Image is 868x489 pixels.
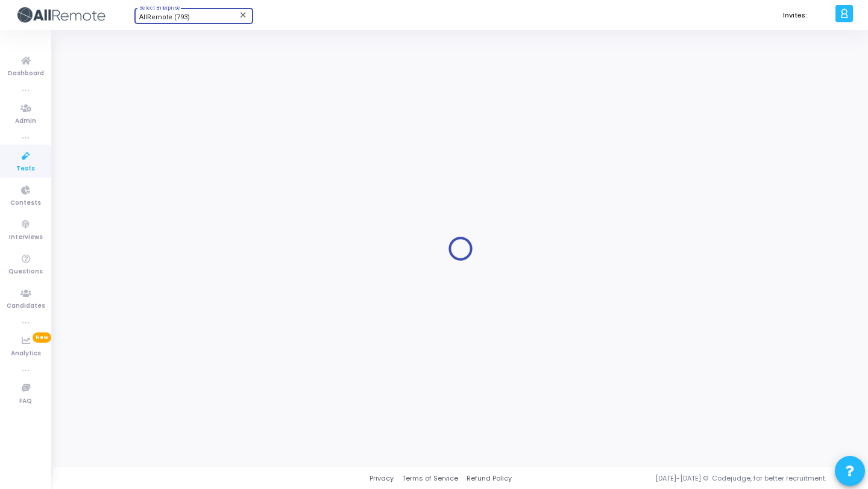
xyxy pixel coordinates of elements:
[9,232,43,243] span: Interviews
[16,164,35,174] span: Tests
[139,13,190,21] span: AllRemote (793)
[11,349,41,359] span: Analytics
[402,473,458,484] a: Terms of Service
[7,301,45,311] span: Candidates
[10,198,41,208] span: Contests
[783,10,807,20] label: Invites:
[239,10,248,20] mat-icon: Clear
[370,473,394,484] a: Privacy
[8,267,43,277] span: Questions
[467,473,512,484] a: Refund Policy
[33,332,51,343] span: New
[8,69,44,79] span: Dashboard
[19,396,32,406] span: FAQ
[512,473,853,484] div: [DATE]-[DATE] © Codejudge, for better recruitment.
[15,3,105,27] img: logo
[15,116,36,126] span: Admin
